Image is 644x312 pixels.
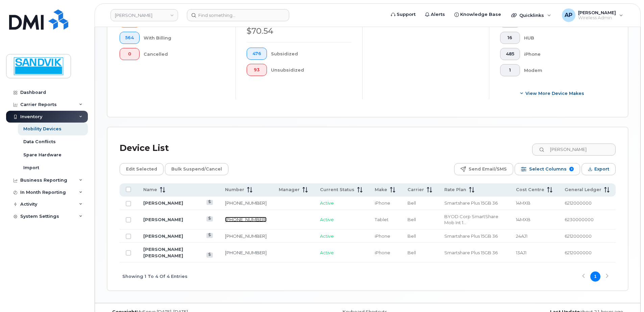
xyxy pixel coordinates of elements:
span: Bell [407,200,416,206]
button: Page 1 [590,271,600,282]
div: Quicklinks [506,8,556,22]
a: [PHONE_NUMBER] [225,217,267,222]
span: 24AJ1 [516,233,527,239]
button: Bulk Suspend/Cancel [165,163,228,175]
div: Device List [120,139,169,157]
span: Tablet [375,217,389,222]
div: Modem [524,64,605,76]
button: 16 [500,32,520,44]
span: Smartshare Plus 15GB 36 [444,200,498,206]
span: Wireless Admin [578,15,616,21]
button: Export [581,163,616,175]
a: View Last Bill [206,200,213,205]
div: Unsubsidized [271,64,352,76]
a: View Last Bill [206,233,213,238]
div: HUB [524,32,605,44]
span: 476 [252,51,261,56]
span: 0 [125,51,134,57]
span: 93 [252,67,261,73]
span: 6212000000 [565,250,592,255]
div: iPhone [524,48,605,60]
span: 16 [506,35,514,41]
span: 6212000000 [565,200,592,206]
span: Bell [407,217,416,222]
a: View Last Bill [206,216,213,222]
span: Send Email/SMS [469,164,507,174]
span: Make [375,187,387,193]
span: Smartshare Plus 15GB 36 [444,250,498,255]
a: [PHONE_NUMBER] [225,200,267,206]
span: AP [565,11,572,19]
span: Showing 1 To 4 Of 4 Entries [122,271,188,282]
span: Knowledge Base [460,11,501,18]
button: 485 [500,48,520,60]
span: Bell [407,250,416,255]
input: Find something... [187,9,289,21]
span: Active [320,233,334,239]
button: 476 [247,48,267,60]
span: 9 [569,167,574,171]
div: With Billing [144,32,225,44]
button: 93 [247,64,267,76]
span: 13AJ1 [516,250,526,255]
span: Smartshare Plus 15GB 36 [444,233,498,239]
span: Active [320,200,334,206]
span: Select Columns [529,164,567,174]
div: $70.54 [247,25,351,37]
span: BYOD Corp SmartShare Mob Int 10 [444,214,498,226]
a: [PHONE_NUMBER] [225,233,267,239]
a: Knowledge Base [450,8,506,21]
span: Alerts [431,11,445,18]
span: Export [594,164,609,174]
button: 0 [120,48,140,60]
span: Number [225,187,244,193]
button: Select Columns 9 [515,163,580,175]
span: 485 [506,51,514,57]
span: iPhone [375,233,390,239]
button: View More Device Makes [500,87,605,99]
span: Active [320,250,334,255]
div: Subsidized [271,48,352,60]
a: [PERSON_NAME] [143,233,183,239]
span: Bell [407,233,416,239]
span: 6230000000 [565,217,594,222]
a: View Last Bill [206,253,213,258]
a: [PERSON_NAME] [PERSON_NAME] [143,246,183,258]
span: Bulk Suspend/Cancel [171,164,222,174]
span: 6212000000 [565,233,592,239]
span: 14MXB [516,200,530,206]
div: Cancelled [144,48,225,60]
span: General Ledger [565,187,601,193]
span: Cost Centre [516,187,544,193]
a: [PHONE_NUMBER] [225,250,267,255]
a: [PERSON_NAME] [143,217,183,222]
button: 1 [500,64,520,76]
button: 564 [120,32,140,44]
span: [PERSON_NAME] [578,10,616,15]
span: Current Status [320,187,354,193]
input: Search Device List ... [532,144,616,156]
a: [PERSON_NAME] [143,200,183,206]
span: Support [397,11,416,18]
a: Alerts [420,8,450,21]
a: Sandvik Tamrock [110,9,178,21]
span: Manager [279,187,300,193]
span: Name [143,187,157,193]
span: Edit Selected [126,164,157,174]
span: 14MXB [516,217,530,222]
span: Carrier [407,187,424,193]
span: iPhone [375,250,390,255]
a: Support [386,8,420,21]
div: Annette Panzani [557,8,628,22]
span: 1 [506,68,514,73]
span: View More Device Makes [525,90,584,97]
span: iPhone [375,200,390,206]
button: Edit Selected [120,163,164,175]
span: 564 [125,35,134,41]
span: Quicklinks [519,12,544,18]
span: Active [320,217,334,222]
span: Rate Plan [444,187,466,193]
button: Send Email/SMS [454,163,513,175]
